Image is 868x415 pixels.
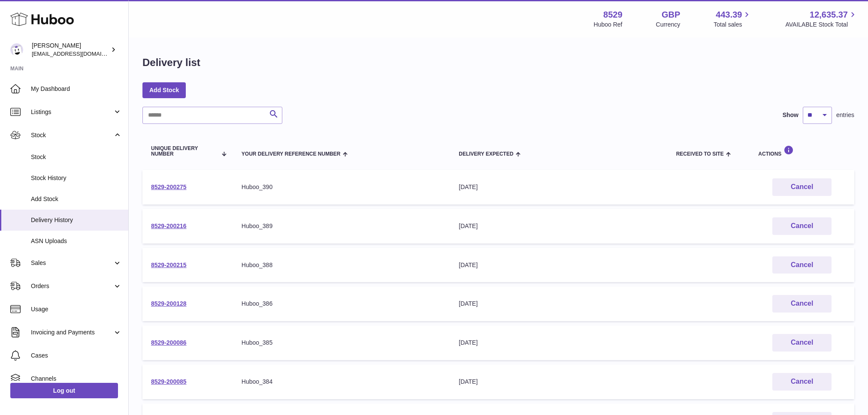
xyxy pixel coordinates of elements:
[594,21,623,29] div: Huboo Ref
[31,237,122,245] span: ASN Uploads
[31,328,113,337] span: Invoicing and Payments
[142,56,200,69] h1: Delivery list
[459,222,659,230] div: [DATE]
[242,261,442,269] div: Huboo_388
[242,339,442,347] div: Huboo_385
[714,9,752,29] a: 443.39 Total sales
[151,146,217,157] span: Unique Delivery Number
[31,305,122,313] span: Usage
[151,223,187,229] a: 8529-200216
[459,378,659,386] div: [DATE]
[31,131,113,139] span: Stock
[758,145,846,157] div: Actions
[772,178,832,196] button: Cancel
[772,256,832,274] button: Cancel
[772,373,832,391] button: Cancel
[31,282,113,290] span: Orders
[772,217,832,235] button: Cancel
[31,375,122,383] span: Channels
[242,222,442,230] div: Huboo_389
[142,82,186,98] a: Add Stock
[459,151,513,157] span: Delivery Expected
[31,85,122,93] span: My Dashboard
[31,174,122,182] span: Stock History
[31,259,113,267] span: Sales
[772,334,832,352] button: Cancel
[714,21,752,29] span: Total sales
[242,300,442,308] div: Huboo_386
[810,9,848,21] span: 12,635.37
[459,261,659,269] div: [DATE]
[31,108,113,116] span: Listings
[31,195,122,203] span: Add Stock
[676,151,724,157] span: Received to Site
[459,183,659,191] div: [DATE]
[785,21,858,29] span: AVAILABLE Stock Total
[31,352,122,360] span: Cases
[656,21,680,29] div: Currency
[459,339,659,347] div: [DATE]
[32,42,109,58] div: [PERSON_NAME]
[836,111,854,119] span: entries
[32,50,126,57] span: [EMAIL_ADDRESS][DOMAIN_NAME]
[242,378,442,386] div: Huboo_384
[459,300,659,308] div: [DATE]
[785,9,858,29] a: 12,635.37 AVAILABLE Stock Total
[151,300,187,307] a: 8529-200128
[242,183,442,191] div: Huboo_390
[31,153,122,161] span: Stock
[242,151,341,157] span: Your Delivery Reference Number
[603,9,623,21] strong: 8529
[151,183,187,190] a: 8529-200275
[151,378,187,385] a: 8529-200085
[662,9,680,21] strong: GBP
[151,339,187,346] a: 8529-200086
[772,295,832,313] button: Cancel
[783,111,798,119] label: Show
[151,262,187,268] a: 8529-200215
[716,9,742,21] span: 443.39
[31,216,122,224] span: Delivery History
[10,383,118,398] a: Log out
[10,43,23,56] img: admin@redgrass.ch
